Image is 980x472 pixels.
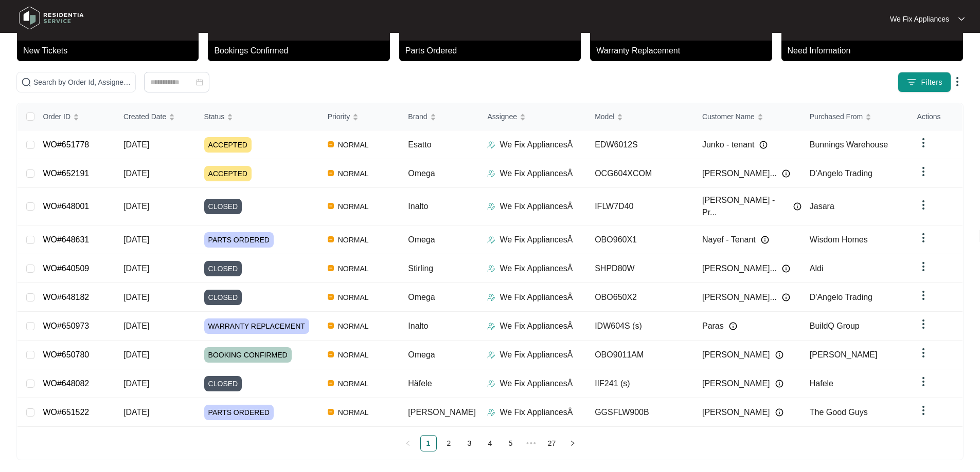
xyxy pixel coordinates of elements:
img: Assigner Icon [487,380,495,388]
a: WO#650973 [43,322,89,330]
span: ••• [523,435,540,451]
span: Created Date [123,111,166,122]
span: Esatto [408,140,431,149]
img: Vercel Logo [328,323,334,329]
span: Häfele [408,379,432,388]
img: Assigner Icon [487,265,495,273]
span: D'Angelo Trading [810,169,872,178]
p: We Fix AppliancesÂ [500,234,573,246]
td: OBO650X2 [586,283,694,312]
img: Info icon [729,322,737,330]
span: Inalto [408,202,428,211]
li: 27 [544,435,560,451]
span: D'Angelo Trading [810,293,872,301]
span: Priority [328,111,350,122]
input: Search by Order Id, Assignee Name, Customer Name, Brand and Model [33,77,131,88]
span: NORMAL [334,406,373,419]
p: We Fix AppliancesÂ [500,320,573,332]
span: NORMAL [334,291,373,304]
img: Vercel Logo [328,351,334,357]
span: [PERSON_NAME] [702,406,770,419]
span: [PERSON_NAME]... [702,262,777,275]
img: dropdown arrow [951,75,964,88]
p: We Fix Appliances [890,14,949,24]
span: [PERSON_NAME] [810,350,878,359]
span: [PERSON_NAME] [702,377,770,390]
img: dropdown arrow [917,232,930,244]
span: Brand [408,111,427,122]
span: [DATE] [123,293,149,301]
span: [PERSON_NAME] [408,408,476,417]
th: Purchased From [801,103,909,130]
span: Purchased From [810,111,863,122]
span: [DATE] [123,169,149,178]
img: dropdown arrow [917,347,930,359]
img: Info icon [782,169,790,178]
img: Info icon [793,202,801,211]
li: Next 5 Pages [523,435,540,451]
span: left [405,440,411,446]
span: Order ID [43,111,70,122]
span: Inalto [408,322,428,330]
a: 4 [483,436,498,451]
a: WO#648631 [43,235,89,244]
span: Bunnings Warehouse [810,140,888,149]
span: [DATE] [123,235,149,244]
img: Assigner Icon [487,322,495,330]
button: filter iconFilters [898,72,951,92]
span: Omega [408,169,435,178]
p: We Fix AppliancesÂ [500,167,573,180]
span: [DATE] [123,202,149,211]
img: Assigner Icon [487,236,495,244]
span: PARTS ORDERED [204,405,274,420]
img: Vercel Logo [328,141,334,147]
th: Order ID [34,103,115,130]
img: Info icon [782,293,790,301]
p: We Fix AppliancesÂ [500,200,573,213]
li: Previous Page [400,435,416,451]
td: OBO9011AM [586,341,694,369]
p: Parts Ordered [405,45,581,57]
span: [DATE] [123,140,149,149]
a: WO#651522 [43,408,89,417]
li: 5 [503,435,519,451]
img: Info icon [775,351,783,359]
span: Status [204,111,225,122]
img: dropdown arrow [917,289,930,301]
p: Need Information [788,45,963,57]
p: We Fix AppliancesÂ [500,406,573,419]
a: 1 [421,436,436,451]
button: right [564,435,581,451]
a: 5 [503,436,519,451]
img: Assigner Icon [487,141,495,149]
span: CLOSED [204,199,242,214]
span: Stirling [408,264,433,273]
img: dropdown arrow [917,137,930,149]
p: We Fix AppliancesÂ [500,291,573,304]
td: IFLW7D40 [586,188,694,225]
a: 3 [462,436,477,451]
img: Info icon [782,265,790,273]
span: BuildQ Group [810,322,860,330]
td: IIF241 (s) [586,369,694,398]
img: dropdown arrow [917,199,930,211]
li: 3 [461,435,478,451]
img: dropdown arrow [917,404,930,417]
span: Wisdom Homes [810,235,868,244]
span: ACCEPTED [204,166,252,181]
span: Omega [408,235,435,244]
img: Assigner Icon [487,351,495,359]
span: NORMAL [334,377,373,390]
span: Jasara [810,202,834,211]
th: Brand [400,103,479,130]
span: NORMAL [334,200,373,213]
img: search-icon [21,77,31,87]
a: WO#652191 [43,169,89,178]
a: 27 [544,436,560,451]
span: Omega [408,350,435,359]
img: dropdown arrow [958,16,965,22]
button: left [400,435,416,451]
li: 2 [441,435,457,451]
span: ACCEPTED [204,137,252,153]
span: [DATE] [123,350,149,359]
